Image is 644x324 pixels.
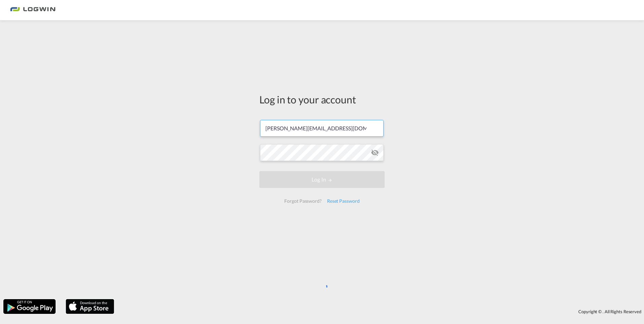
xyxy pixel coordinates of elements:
[3,298,56,315] img: google.png
[259,171,385,188] button: LOGIN
[282,195,324,207] div: Forgot Password?
[260,120,384,137] input: Enter email/phone number
[259,92,385,106] div: Log in to your account
[65,298,115,315] img: apple.png
[324,195,362,207] div: Reset Password
[10,3,56,18] img: bc73a0e0d8c111efacd525e4c8ad7d32.png
[118,306,644,317] div: Copyright © . All Rights Reserved
[371,149,379,157] md-icon: icon-eye-off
